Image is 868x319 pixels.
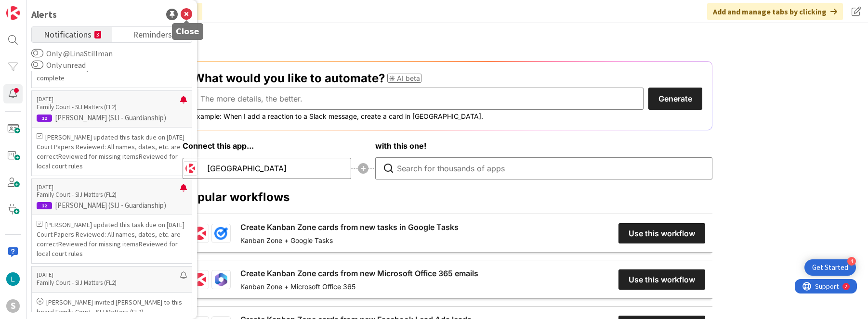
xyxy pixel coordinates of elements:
div: Add and manage tabs by clicking [707,3,843,20]
div: 2 [50,4,53,12]
div: 4 [847,257,856,266]
span: Support [20,1,44,13]
p: [DATE] [37,271,180,278]
p: Family Court - SIJ Matters (FL2) [37,191,180,199]
p: [PERSON_NAME] updated this task due on [DATE] [37,132,187,142]
label: Only unread [31,59,86,71]
p: [DATE] [37,96,180,102]
p: [DATE] [37,184,180,191]
span: Reminders [133,27,172,40]
div: Open Get Started checklist, remaining modules: 4 [804,259,856,276]
div: S [6,299,20,313]
div: 22 [37,115,52,122]
div: Alerts [31,7,57,22]
a: [DATE]Family Court - SIJ Matters (FL2)22[PERSON_NAME] (SIJ - Guardianship)[PERSON_NAME] updated t... [31,179,192,264]
p: Court Papers Reviewed: All names, dates, etc. are correctReviewed for missing itemsReviewed for l... [37,142,187,171]
button: Only @LinaStillman [31,49,43,58]
span: Notifications [44,27,92,40]
div: Get Started [812,263,848,272]
div: 22 [37,202,52,209]
img: Visit kanbanzone.com [6,6,20,20]
small: 3 [94,31,101,38]
label: Only @LinaStillman [31,48,113,59]
p: Remove "Attorney Review" token when review is complete [37,64,187,83]
p: [PERSON_NAME] invited [PERSON_NAME] to this board Family Court - SIJ Matters (FL2) [37,297,187,317]
p: [PERSON_NAME] (SIJ - Guardianship) [37,201,187,210]
a: [DATE]Family Court - SIJ Matters (FL2)22[PERSON_NAME] (SIJ - Guardianship)[PERSON_NAME] updated t... [31,90,192,176]
h5: Close [176,27,199,36]
p: [PERSON_NAME] (SIJ - Guardianship) [37,114,187,122]
p: Family Court - SIJ Matters (FL2) [37,279,180,287]
p: Court Papers Reviewed: All names, dates, etc. are correctReviewed for missing itemsReviewed for l... [37,230,187,258]
button: Only unread [31,60,43,70]
p: [PERSON_NAME] updated this task due on [DATE] [37,220,187,230]
img: LS [6,272,20,286]
p: Family Court - SIJ Matters (FL2) [37,103,180,112]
